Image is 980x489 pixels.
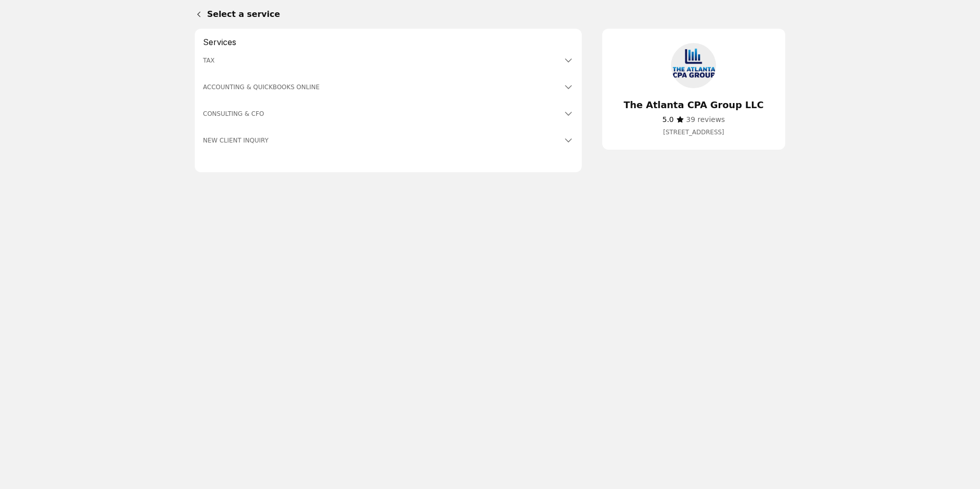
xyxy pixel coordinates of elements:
[203,109,561,119] h3: CONSULTING & CFO
[203,37,574,47] h2: Services
[686,114,725,125] a: 39 reviews
[615,127,773,137] a: Get directions (Opens in a new window)
[669,41,718,90] img: The Atlanta CPA Group LLC logo
[203,135,561,146] h3: NEW CLIENT INQUIRY
[187,2,207,27] a: Back
[203,109,574,119] button: CONSULTING & CFO
[203,55,574,66] button: TAX
[686,114,725,125] span: ​
[203,82,574,92] button: ACCOUNTING & QUICKBOOKS ONLINE
[662,115,673,124] span: 5.0 stars out of 5
[662,114,673,125] span: ​
[203,55,561,66] h3: TAX
[203,135,574,146] button: NEW CLIENT INQUIRY
[686,115,725,124] span: 39 reviews
[203,82,561,92] h3: ACCOUNTING & QUICKBOOKS ONLINE
[615,98,773,112] h4: The Atlanta CPA Group LLC
[207,8,785,21] h1: Select a service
